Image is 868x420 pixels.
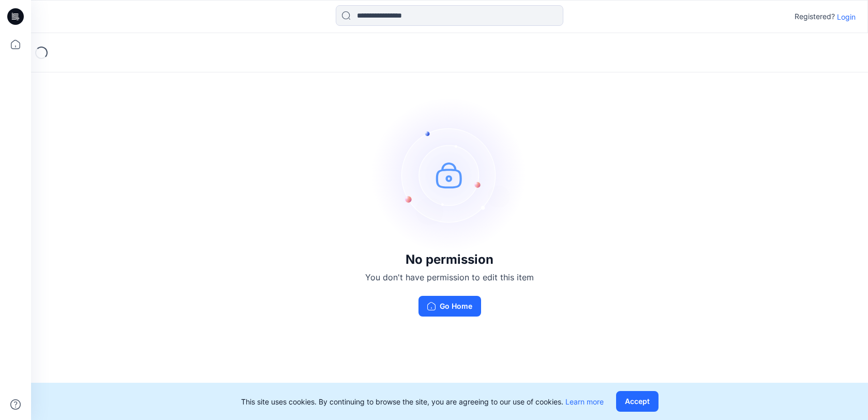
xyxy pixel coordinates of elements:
button: Accept [616,391,659,412]
p: You don't have permission to edit this item [365,271,534,283]
h3: No permission [365,252,534,267]
p: This site uses cookies. By continuing to browse the site, you are agreeing to our use of cookies. [241,396,604,407]
p: Login [837,11,856,22]
img: no-perm.svg [372,97,527,252]
button: Go Home [418,296,481,317]
a: Learn more [565,397,604,406]
p: Registered? [795,10,835,23]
